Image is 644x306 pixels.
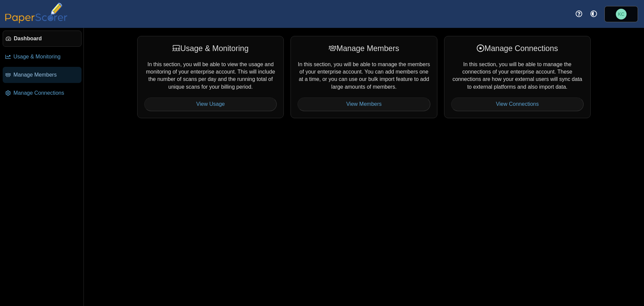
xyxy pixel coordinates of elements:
[3,67,82,83] a: Manage Members
[13,71,79,79] span: Manage Members
[144,43,277,54] div: Usage & Monitoring
[3,49,82,65] a: Usage & Monitoring
[604,6,638,22] a: Kevin Clough
[618,12,624,16] span: Kevin Clough
[13,53,79,60] span: Usage & Monitoring
[137,36,284,118] div: In this section, you will be able to view the usage and monitoring of your enterprise account. Th...
[298,97,430,111] a: View Members
[451,97,584,111] a: View Connections
[3,85,82,101] a: Manage Connections
[3,31,82,47] a: Dashboard
[298,43,430,54] div: Manage Members
[616,9,627,19] span: Kevin Clough
[290,36,437,118] div: In this section, you will be able to manage the members of your enterprise account. You can add m...
[3,3,70,23] img: PaperScorer
[3,18,70,24] a: PaperScorer
[13,89,79,97] span: Manage Connections
[451,43,584,54] div: Manage Connections
[144,97,277,111] a: View Usage
[444,36,591,118] div: In this section, you will be able to manage the connections of your enterprise account. These con...
[14,35,78,42] span: Dashboard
